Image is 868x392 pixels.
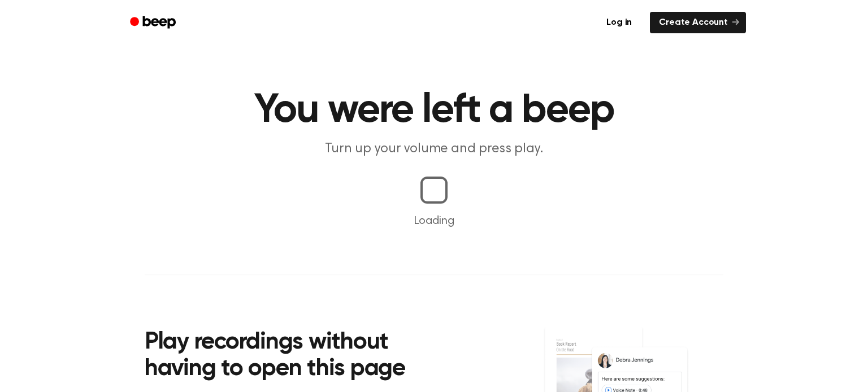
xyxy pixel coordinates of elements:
[595,10,643,36] a: Log in
[217,140,651,158] p: Turn up your volume and press play.
[122,12,186,34] a: Beep
[14,213,854,230] p: Loading
[145,90,723,131] h1: You were left a beep
[650,12,746,33] a: Create Account
[145,329,449,383] h2: Play recordings without having to open this page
